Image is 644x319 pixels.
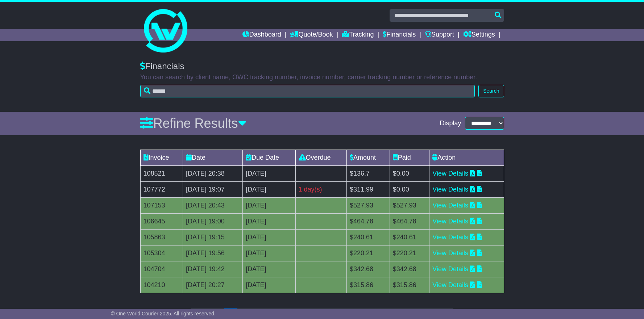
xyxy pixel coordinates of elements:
td: $464.78 [390,213,429,229]
a: Tracking [342,29,374,41]
td: Action [429,150,504,165]
button: Search [478,85,504,97]
td: $315.86 [347,277,390,293]
td: [DATE] [243,245,295,261]
a: View Details [432,218,468,225]
td: [DATE] 20:38 [183,165,242,181]
td: $0.00 [390,165,429,181]
span: Display [440,119,461,127]
a: View Details [432,186,468,193]
td: 105304 [140,245,183,261]
td: [DATE] 19:42 [183,261,242,277]
td: $464.78 [347,213,390,229]
td: $527.93 [347,197,390,213]
span: © One World Courier 2025. All rights reserved. [111,311,216,316]
a: View Details [432,281,468,289]
td: [DATE] [243,181,295,197]
td: 104704 [140,261,183,277]
p: You can search by client name, OWC tracking number, invoice number, carrier tracking number or re... [140,74,504,81]
td: [DATE] 19:15 [183,229,242,245]
td: $220.21 [390,245,429,261]
td: Due Date [243,150,295,165]
a: Financials [383,29,416,41]
td: 107153 [140,197,183,213]
td: $0.00 [390,181,429,197]
td: $315.86 [390,277,429,293]
td: Invoice [140,150,183,165]
td: [DATE] [243,229,295,245]
td: Amount [347,150,390,165]
td: $240.61 [390,229,429,245]
td: $311.99 [347,181,390,197]
div: Financials [140,61,504,72]
a: Settings [463,29,495,41]
td: [DATE] [243,277,295,293]
td: 108521 [140,165,183,181]
td: $342.68 [347,261,390,277]
a: Refine Results [140,116,246,131]
td: $240.61 [347,229,390,245]
a: Dashboard [242,29,281,41]
td: $136.7 [347,165,390,181]
td: [DATE] 19:07 [183,181,242,197]
td: [DATE] [243,261,295,277]
td: [DATE] 20:27 [183,277,242,293]
td: 106645 [140,213,183,229]
td: [DATE] [243,197,295,213]
td: $527.93 [390,197,429,213]
a: View Details [432,265,468,273]
td: $220.21 [347,245,390,261]
td: Overdue [295,150,346,165]
div: 1 day(s) [299,185,344,194]
td: [DATE] [243,213,295,229]
a: Support [425,29,454,41]
td: [DATE] 20:43 [183,197,242,213]
a: View Details [432,170,468,177]
td: [DATE] 19:00 [183,213,242,229]
td: 104210 [140,277,183,293]
td: $342.68 [390,261,429,277]
a: Quote/Book [290,29,333,41]
td: Paid [390,150,429,165]
td: [DATE] 19:56 [183,245,242,261]
td: [DATE] [243,165,295,181]
td: 107772 [140,181,183,197]
a: View Details [432,202,468,209]
td: 105863 [140,229,183,245]
a: View Details [432,249,468,257]
td: Date [183,150,242,165]
a: View Details [432,234,468,241]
